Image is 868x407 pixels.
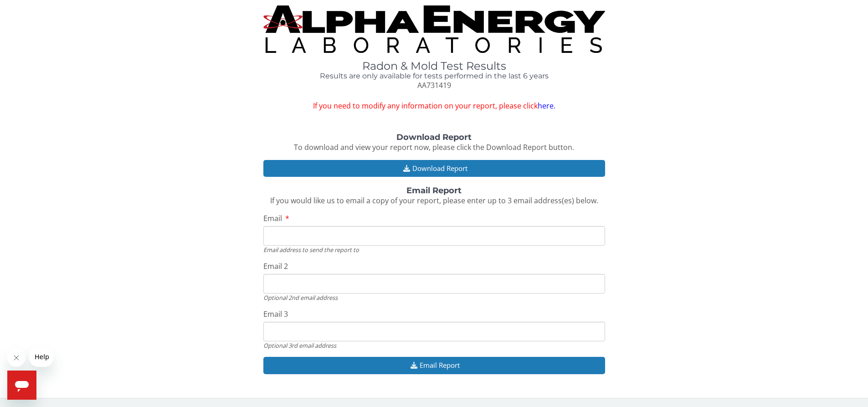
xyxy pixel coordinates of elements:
[294,142,574,152] span: To download and view your report now, please click the Download Report button.
[29,347,53,367] iframe: Message from company
[263,72,605,80] h4: Results are only available for tests performed in the last 6 years
[417,80,451,90] span: AA731419
[263,5,605,53] img: TightCrop.jpg
[7,349,26,367] iframe: Close message
[263,101,605,111] span: If you need to modify any information on your report, please click
[263,294,605,302] div: Optional 2nd email address
[263,261,288,271] span: Email 2
[263,246,605,254] div: Email address to send the report to
[263,357,605,374] button: Email Report
[263,341,605,350] div: Optional 3rd email address
[396,132,472,142] strong: Download Report
[7,371,36,400] iframe: Button to launch messaging window
[406,185,462,196] strong: Email Report
[270,196,598,206] span: If you would like us to email a copy of your report, please enter up to 3 email address(es) below.
[263,213,282,223] span: Email
[263,60,605,72] h1: Radon & Mold Test Results
[263,160,605,177] button: Download Report
[538,101,555,111] a: here.
[263,309,288,319] span: Email 3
